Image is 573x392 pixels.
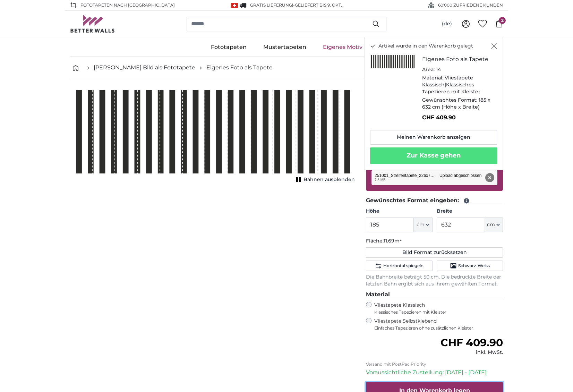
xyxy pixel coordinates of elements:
img: Schweiz [231,3,238,8]
div: Artikel wurde in den Warenkorb gelegt [364,37,503,170]
span: 2 [499,17,506,24]
span: 14 [436,66,441,73]
span: Gewünschtes Format: [422,97,477,103]
span: Horizontal spiegeln [383,263,424,269]
span: Material: [422,75,443,81]
button: cm [414,218,433,232]
span: Geliefert bis 9. Okt. [295,2,342,8]
span: 60'000 ZUFRIEDENE KUNDEN [438,2,503,8]
span: Bahnen ausblenden [303,176,355,183]
a: Eigenes Motiv [315,38,371,56]
span: GRATIS Lieferung! [250,2,293,8]
p: Fläche: [366,238,503,245]
label: Höhe [366,208,432,215]
p: Versand mit PostPac Priority [366,361,503,367]
span: cm [417,221,425,228]
a: Fototapeten [203,38,255,56]
label: Vliestapete Klassisch [374,302,497,315]
a: Eigenes Foto als Tapete [206,63,273,72]
button: Schwarz-Weiss [437,261,503,271]
p: Voraussichtliche Zustellung: [DATE] - [DATE] [366,368,503,377]
label: Vliestapete Selbstklebend [374,318,503,331]
button: cm [484,218,503,232]
button: Bahnen ausblenden [294,175,355,185]
span: Area: [422,66,435,73]
span: CHF 409.90 [441,336,503,349]
span: Klassisches Tapezieren mit Kleister [374,309,497,315]
h3: Eigenes Foto als Tapete [422,55,491,63]
button: Horizontal spiegeln [366,261,432,271]
div: inkl. MwSt. [441,349,503,356]
legend: Material [366,290,503,299]
span: 11.69m² [384,238,402,244]
button: Bild Format zurücksetzen [366,247,503,258]
button: (de) [436,18,457,30]
span: Vliestapete Klassisch|Klassisches Tapezieren mit Kleister [422,75,480,95]
nav: breadcrumbs [70,57,503,79]
span: Fototapeten nach [GEOGRAPHIC_DATA] [80,2,175,8]
legend: Gewünschtes Format eingeben: [366,196,503,205]
label: Breite [437,208,503,215]
button: Schließen [491,43,497,50]
button: Zur Kasse gehen [370,147,497,164]
span: 185 x 632 cm (Höhe x Breite) [422,97,490,110]
span: Schwarz-Weiss [458,263,490,269]
a: Mustertapeten [255,38,315,56]
img: Betterwalls [70,15,115,33]
span: - [293,2,342,8]
span: Artikel wurde in den Warenkorb gelegt [378,43,473,50]
span: Einfaches Tapezieren ohne zusätzlichen Kleister [374,325,503,331]
a: Meinen Warenkorb anzeigen [370,130,497,145]
p: Die Bahnbreite beträgt 50 cm. Die bedruckte Breite der letzten Bahn ergibt sich aus Ihrem gewählt... [366,274,503,288]
p: CHF 409.90 [422,113,491,122]
a: [PERSON_NAME] Bild als Fototapete [94,63,195,72]
img: personalised-photo [370,55,415,68]
span: cm [487,221,495,228]
div: 1 of 1 [70,90,355,185]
